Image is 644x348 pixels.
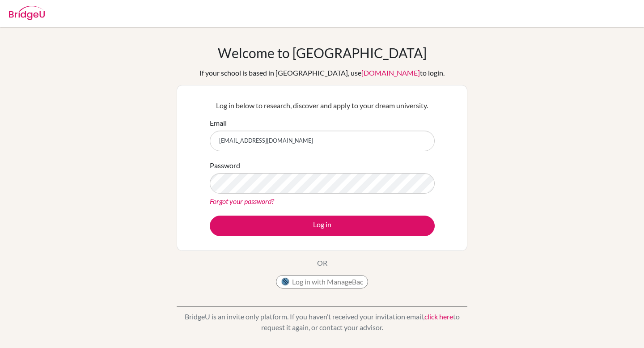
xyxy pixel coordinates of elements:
[276,275,368,289] button: Log in with ManageBac
[210,197,274,205] a: Forgot your password?
[210,160,240,171] label: Password
[199,68,445,78] div: If your school is based in [GEOGRAPHIC_DATA], use to login.
[361,68,420,77] a: [DOMAIN_NAME]
[317,258,327,268] p: OR
[210,100,435,111] p: Log in below to research, discover and apply to your dream university.
[177,311,467,333] p: BridgeU is an invite only platform. If you haven’t received your invitation email, to request it ...
[210,118,227,128] label: Email
[218,45,427,61] h1: Welcome to [GEOGRAPHIC_DATA]
[9,6,45,20] img: Bridge-U
[210,216,435,236] button: Log in
[424,312,453,321] a: click here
